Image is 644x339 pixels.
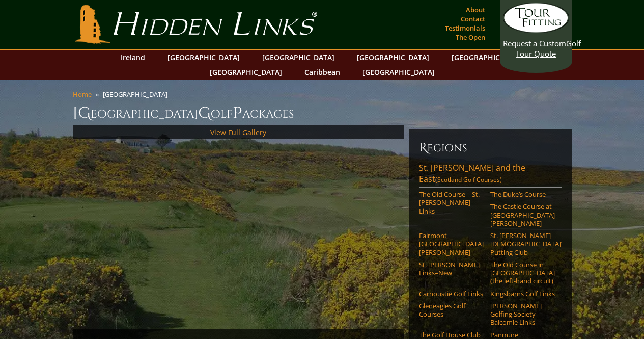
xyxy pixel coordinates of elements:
a: Caribbean [299,65,345,80]
a: Panmure [490,331,555,339]
a: Fairmont [GEOGRAPHIC_DATA][PERSON_NAME] [419,231,484,256]
a: Ireland [116,50,150,65]
a: St. [PERSON_NAME] and the East(Scotland Golf Courses) [419,162,562,188]
a: Home [73,90,92,99]
a: St. [PERSON_NAME] Links–New [419,260,484,277]
a: [GEOGRAPHIC_DATA] [357,65,440,80]
a: [GEOGRAPHIC_DATA] [205,65,287,80]
a: [GEOGRAPHIC_DATA] [352,50,434,65]
h1: [GEOGRAPHIC_DATA] olf ackages [73,103,572,123]
span: Request a Custom [503,38,566,48]
a: The Old Course in [GEOGRAPHIC_DATA] (the left-hand circuit) [490,260,555,285]
a: About [463,3,488,17]
a: Kingsbarns Golf Links [490,290,555,298]
span: G [198,103,211,123]
span: P [233,103,242,123]
span: (Scotland Golf Courses) [435,175,502,184]
li: [GEOGRAPHIC_DATA] [103,90,172,99]
a: Testimonials [442,21,488,35]
a: The Golf House Club [419,331,484,339]
a: [GEOGRAPHIC_DATA] [446,50,529,65]
a: [GEOGRAPHIC_DATA] [257,50,340,65]
a: View Full Gallery [210,127,266,137]
a: Request a CustomGolf Tour Quote [503,3,569,59]
a: The Duke’s Course [490,190,555,198]
a: The Castle Course at [GEOGRAPHIC_DATA][PERSON_NAME] [490,202,555,227]
a: The Old Course – St. [PERSON_NAME] Links [419,190,484,215]
a: St. [PERSON_NAME] [DEMOGRAPHIC_DATA]’ Putting Club [490,231,555,256]
a: Gleneagles Golf Courses [419,302,484,319]
a: Carnoustie Golf Links [419,290,484,298]
a: [GEOGRAPHIC_DATA] [162,50,245,65]
a: The Open [453,30,488,44]
h6: Regions [419,140,562,156]
a: Contact [458,12,488,26]
a: [PERSON_NAME] Golfing Society Balcomie Links [490,302,555,327]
